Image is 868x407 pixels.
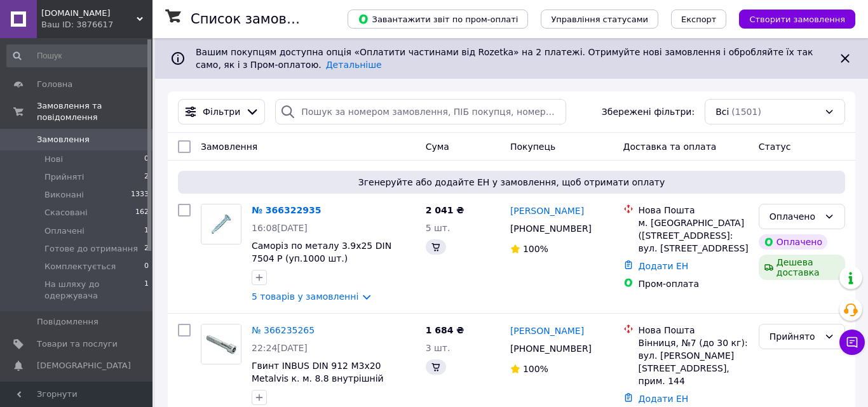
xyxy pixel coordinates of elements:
span: 1 684 ₴ [426,325,465,335]
span: 16:08[DATE] [252,223,308,233]
span: 2 041 ₴ [426,205,465,215]
div: Пром-оплата [639,277,749,290]
img: Фото товару [201,204,241,244]
a: Додати ЕН [639,394,689,404]
div: Ваш ID: 3876617 [41,19,153,30]
span: Повідомлення [37,316,98,328]
span: Комплектується [44,261,116,272]
span: 2 [144,171,149,183]
div: Оплачено [770,210,819,224]
span: Вашим покупцям доступна опція «Оплатити частинами від Rozetka» на 2 платежі. Отримуйте нові замов... [196,47,813,70]
span: keyfasteners.com.ua [41,8,137,19]
span: Замовлення [201,142,257,152]
div: Нова Пошта [639,324,749,337]
span: Замовлення та повідомлення [37,100,153,123]
span: 2 [144,243,149,255]
a: Додати ЕН [639,261,689,271]
span: Готове до отримання [44,243,138,255]
span: 100% [523,364,548,374]
a: [PERSON_NAME] [510,204,584,217]
button: Управління статусами [541,10,658,29]
img: Фото товару [201,324,241,364]
span: Статус [759,142,791,152]
span: Cума [426,142,449,152]
a: Детальніше [326,60,382,70]
span: Доставка та оплата [623,142,717,152]
div: [PHONE_NUMBER] [508,340,594,357]
a: № 366235265 [252,325,315,335]
button: Завантажити звіт по пром-оплаті [348,10,528,29]
span: 0 [144,154,149,165]
div: [PHONE_NUMBER] [508,220,594,237]
span: 100% [523,244,548,254]
div: Нова Пошта [639,204,749,217]
span: Управління статусами [551,15,648,24]
span: 3 шт. [426,343,451,353]
span: Фільтри [203,105,240,118]
a: 5 товарів у замовленні [252,291,358,302]
button: Експорт [671,10,727,29]
div: Вінниця, №7 (до 30 кг): вул. [PERSON_NAME][STREET_ADDRESS], прим. 144 [639,337,749,387]
span: 1 [144,225,149,237]
span: Виконані [44,189,84,201]
span: Створити замовлення [749,15,845,24]
span: Покупець [510,142,555,152]
input: Пошук [6,44,150,67]
span: 1333 [131,189,149,201]
span: Всі [715,105,729,118]
span: Нові [44,154,63,165]
span: Експорт [681,15,717,24]
a: Саморіз по металу 3.9х25 DIN 7504 P (уп.1000 шт.) [252,241,391,264]
span: Збережені фільтри: [602,105,695,118]
span: 0 [144,261,149,272]
span: 22:24[DATE] [252,343,308,353]
button: Чат з покупцем [839,330,865,355]
input: Пошук за номером замовлення, ПІБ покупця, номером телефону, Email, номером накладної [275,99,566,124]
div: Оплачено [759,234,827,250]
span: 162 [135,207,149,218]
span: Оплачені [44,225,85,237]
a: Фото товару [201,324,241,364]
div: Дешева доставка [759,255,845,280]
span: Прийняті [44,171,84,183]
a: Фото товару [201,204,241,244]
h1: Список замовлень [191,11,320,27]
span: 1 [144,279,149,302]
div: м. [GEOGRAPHIC_DATA] ([STREET_ADDRESS]: вул. [STREET_ADDRESS] [639,217,749,255]
a: № 366322935 [252,205,321,215]
span: Завантажити звіт по пром-оплаті [358,13,518,25]
div: Прийнято [770,330,819,344]
span: [DEMOGRAPHIC_DATA] [37,360,131,371]
span: Замовлення [37,134,90,145]
a: [PERSON_NAME] [510,324,584,337]
span: Товари та послуги [37,338,118,350]
span: На шляху до одержувача [44,279,144,302]
span: (1501) [731,107,761,117]
span: 5 шт. [426,223,451,233]
span: Згенеруйте або додайте ЕН у замовлення, щоб отримати оплату [183,176,840,189]
a: Створити замовлення [726,13,855,23]
span: Скасовані [44,207,88,218]
span: Головна [37,79,72,90]
button: Створити замовлення [739,10,855,29]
